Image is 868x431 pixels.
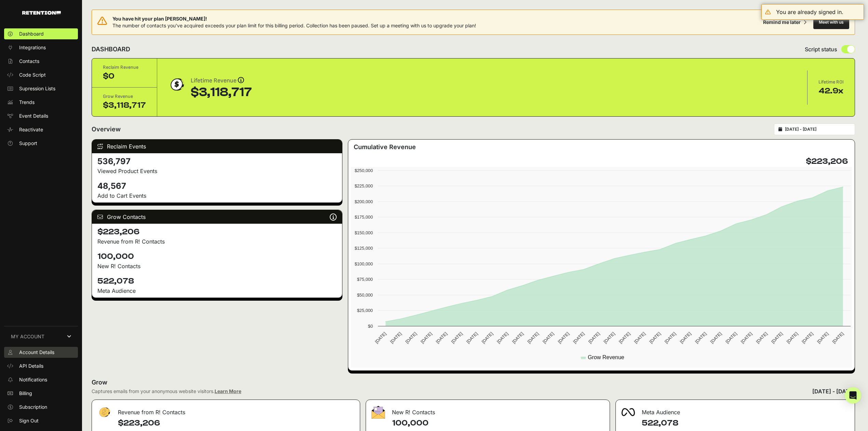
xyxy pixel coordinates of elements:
h4: $223,206 [806,156,848,167]
text: [DATE] [572,331,585,344]
div: Remind me later [763,19,801,26]
div: [DATE] - [DATE] [812,387,855,395]
text: [DATE] [664,331,677,344]
text: [DATE] [618,331,631,344]
text: [DATE] [801,331,814,344]
text: $25,000 [357,308,373,313]
text: [DATE] [786,331,799,344]
text: [DATE] [480,331,494,344]
span: Reactivate [19,126,43,133]
text: [DATE] [465,331,479,344]
text: [DATE] [557,331,570,344]
span: API Details [19,363,43,369]
span: Event Details [19,113,48,119]
text: [DATE] [724,331,738,344]
button: Meet with us [813,15,849,29]
text: $100,000 [355,261,373,266]
text: [DATE] [587,331,601,344]
span: Account Details [19,349,54,356]
span: Subscription [19,404,47,410]
span: Sign Out [19,417,39,424]
h4: $223,206 [118,418,354,429]
h4: 522,078 [97,276,337,287]
div: Revenue from R! Contacts [92,400,360,420]
img: fa-meta-2f981b61bb99beabf952f7030308934f19ce035c18b003e963880cc3fabeebb7.png [621,408,635,416]
div: $0 [103,71,146,82]
h4: 536,797 [97,156,337,167]
text: [DATE] [420,331,433,344]
span: MY ACCOUNT [11,333,44,340]
text: [DATE] [633,331,647,344]
h4: 48,567 [97,181,337,192]
a: Trends [4,97,78,108]
text: $150,000 [355,230,373,235]
text: [DATE] [755,331,768,344]
p: Revenue from R! Contacts [97,237,337,246]
text: $50,000 [357,292,373,298]
text: [DATE] [526,331,540,344]
text: [DATE] [770,331,784,344]
text: $75,000 [357,277,373,282]
a: Sign Out [4,415,78,426]
text: [DATE] [511,331,525,344]
h2: Overview [92,125,121,134]
text: [DATE] [542,331,555,344]
text: $225,000 [355,183,373,188]
text: [DATE] [374,331,387,344]
a: Supression Lists [4,83,78,94]
a: Support [4,138,78,149]
h2: DASHBOARD [92,44,130,54]
text: [DATE] [496,331,509,344]
text: [DATE] [648,331,662,344]
a: Event Details [4,110,78,121]
a: Billing [4,388,78,399]
text: [DATE] [389,331,403,344]
text: [DATE] [602,331,616,344]
div: You are already signed in. [776,8,843,16]
div: Captures emails from your anonymous website visitors. [92,388,241,395]
div: Reclaim Revenue [103,64,146,71]
div: Meta Audience [616,400,855,420]
div: Meta Audience [97,287,337,295]
a: API Details [4,361,78,371]
a: Code Script [4,69,78,80]
span: Notifications [19,376,47,383]
p: Add to Cart Events [97,192,337,200]
div: Grow Contacts [92,210,342,224]
text: $125,000 [355,246,373,251]
a: Learn More [215,388,241,394]
p: Viewed Product Events [97,167,337,175]
span: Code Script [19,71,46,78]
div: Lifetime Revenue [191,76,252,86]
text: Grow Revenue [588,354,624,360]
h4: 100,000 [97,251,337,262]
p: New R! Contacts [97,262,337,270]
div: $3,118,717 [103,100,146,111]
h4: $223,206 [97,226,337,237]
img: Retention.com [22,11,61,15]
span: The number of contacts you've acquired exceeds your plan limit for this billing period. Collectio... [112,23,476,28]
span: Supression Lists [19,85,55,92]
a: MY ACCOUNT [4,326,78,347]
text: $250,000 [355,168,373,173]
div: Reclaim Events [92,140,342,153]
a: Subscription [4,402,78,413]
text: $175,000 [355,214,373,220]
a: Integrations [4,42,78,53]
span: Script status [805,45,837,53]
text: [DATE] [740,331,753,344]
h2: Grow [92,378,855,387]
img: dollar-coin-05c43ed7efb7bc0c12610022525b4bbbb207c7efeef5aecc26f025e68dcafac9.png [168,76,185,93]
h4: 100,000 [392,418,604,429]
text: [DATE] [816,331,829,344]
span: Dashboard [19,30,44,37]
div: 42.9x [818,86,844,96]
text: [DATE] [450,331,463,344]
div: Grow Revenue [103,93,146,100]
a: Account Details [4,347,78,358]
div: New R! Contacts [366,400,610,420]
span: You have hit your plan [PERSON_NAME]! [112,15,476,22]
text: [DATE] [435,331,448,344]
div: Lifetime ROI [818,79,844,86]
span: Contacts [19,58,39,65]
